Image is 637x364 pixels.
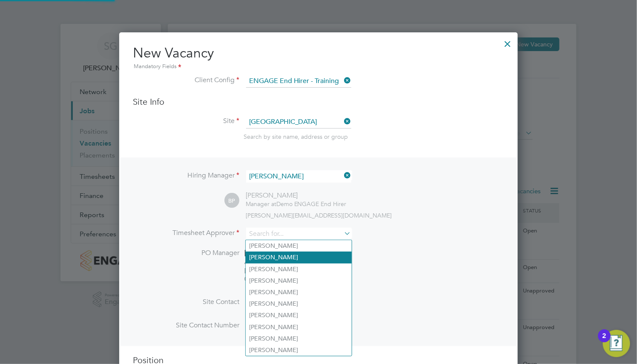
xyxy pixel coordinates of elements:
li: [PERSON_NAME] [246,264,352,275]
div: Demo ENGAGE End Hirer [246,200,347,208]
div: [PERSON_NAME] [246,191,347,200]
label: Site Contact Number [133,321,239,330]
div: Administrator [244,258,344,266]
div: 07100408743 [244,275,344,283]
li: [PERSON_NAME] [246,344,352,356]
div: Mandatory Fields [133,62,504,72]
span: BP [224,193,239,208]
li: [PERSON_NAME] [246,252,352,263]
label: Hiring Manager [133,171,239,180]
span: Search by site name, address or group [244,133,348,140]
label: Timesheet Approver [133,229,239,238]
label: Site [133,117,239,126]
label: Site Contact [133,298,239,307]
li: [PERSON_NAME] [246,321,352,333]
div: 2 [603,336,606,347]
li: [PERSON_NAME] [246,310,352,321]
input: Search for... [246,228,351,240]
span: Manager at [246,200,276,208]
input: Search for... [246,116,351,129]
h3: Site Info [133,96,504,107]
button: Open Resource Center, 2 new notifications [603,330,630,357]
label: PO Manager [133,249,239,258]
li: [PERSON_NAME] [246,298,352,310]
label: Client Config [133,76,239,85]
li: [PERSON_NAME] [246,287,352,298]
li: [PERSON_NAME] [246,275,352,287]
span: [PERSON_NAME] [244,249,297,257]
li: [PERSON_NAME] [246,333,352,344]
h2: New Vacancy [133,44,504,72]
span: [PERSON_NAME][EMAIL_ADDRESS][DOMAIN_NAME] [246,212,392,219]
input: Search for... [246,75,351,88]
input: Search for... [246,170,351,183]
div: [EMAIL_ADDRESS][DOMAIN_NAME] [244,266,344,275]
li: [PERSON_NAME] [246,240,352,252]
